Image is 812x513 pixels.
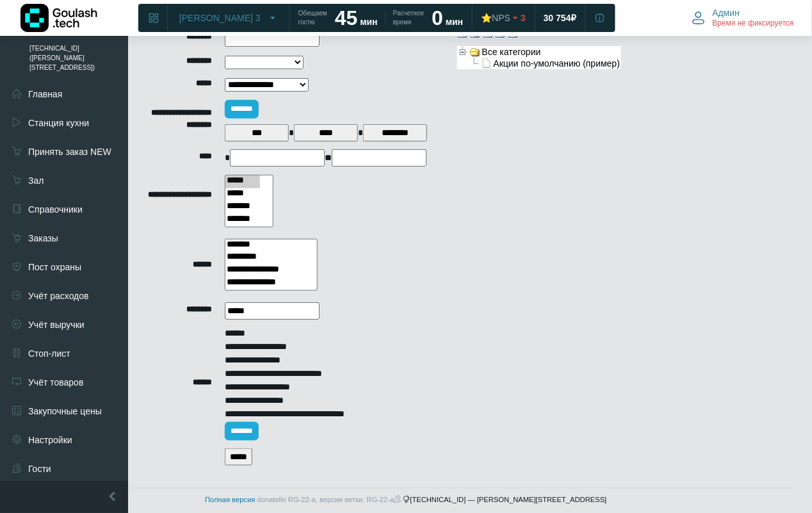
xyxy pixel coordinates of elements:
a: 30 754 ₽ [536,6,585,29]
a: ⭐NPS 3 [473,6,533,29]
span: donatello RG-22-a, версия ветки: RG-22-a [257,496,403,504]
div: ⭐ [481,12,510,24]
span: NPS [492,13,510,23]
span: Админ [713,7,740,19]
a: Все категории [469,46,542,56]
footer: [TECHNICAL_ID] — [PERSON_NAME][STREET_ADDRESS] [13,488,799,512]
span: 30 754 [544,12,571,24]
img: Логотип компании Goulash.tech [20,4,97,32]
span: [PERSON_NAME] 3 [179,12,261,24]
span: ₽ [571,12,577,24]
a: Редактировать категорию [470,28,480,38]
button: Админ Время не фиксируется [685,4,802,31]
a: Полная версия [205,496,255,504]
a: Развернуть [508,28,518,38]
a: Обещаем гостю 45 мин Расчетное время 0 мин [291,6,471,29]
span: Расчетное время [393,9,424,27]
span: 3 [521,12,526,24]
strong: 45 [335,6,358,29]
a: Свернуть [495,28,505,38]
a: Создать категорию [457,28,467,38]
span: Время не фиксируется [713,19,794,29]
a: Акции по-умолчанию (пример) [480,58,622,68]
span: мин [361,17,378,27]
strong: 0 [432,6,443,29]
span: мин [446,17,463,27]
button: [PERSON_NAME] 3 [172,8,286,28]
a: Удалить категорию [483,28,493,38]
span: Обещаем гостю [298,9,327,27]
